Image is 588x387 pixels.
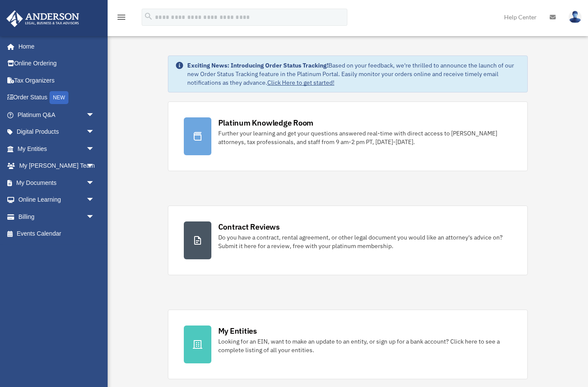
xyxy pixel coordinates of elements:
[86,123,103,141] span: arrow_drop_down
[218,337,512,354] div: Looking for an EIN, want to make an update to an entity, or sign up for a bank account? Click her...
[218,233,512,250] div: Do you have a contract, rental agreement, or other legal document you would like an attorney's ad...
[50,91,68,104] div: NEW
[86,191,103,209] span: arrow_drop_down
[6,106,108,123] a: Platinum Q&Aarrow_drop_down
[6,208,108,225] a: Billingarrow_drop_down
[6,38,103,55] a: Home
[116,15,127,22] a: menu
[187,61,521,87] div: Based on your feedback, we're thrilled to announce the launch of our new Order Status Tracking fe...
[6,89,108,107] a: Order StatusNEW
[168,206,528,275] a: Contract Reviews Do you have a contract, rental agreement, or other legal document you would like...
[116,12,127,22] i: menu
[6,191,108,209] a: Online Learningarrow_drop_down
[6,123,108,141] a: Digital Productsarrow_drop_down
[144,12,153,21] i: search
[6,55,108,72] a: Online Ordering
[86,208,103,226] span: arrow_drop_down
[4,10,82,27] img: Anderson Advisors Platinum Portal
[168,310,528,379] a: My Entities Looking for an EIN, want to make an update to an entity, or sign up for a bank accoun...
[6,157,108,175] a: My [PERSON_NAME] Teamarrow_drop_down
[218,326,257,336] div: My Entities
[6,225,108,243] a: Events Calendar
[6,72,108,89] a: Tax Organizers
[168,101,528,171] a: Platinum Knowledge Room Further your learning and get your questions answered real-time with dire...
[218,221,280,232] div: Contract Reviews
[6,174,108,191] a: My Documentsarrow_drop_down
[86,174,103,192] span: arrow_drop_down
[569,11,582,23] img: User Pic
[86,157,103,175] span: arrow_drop_down
[218,117,314,128] div: Platinum Knowledge Room
[267,79,334,86] a: Click Here to get started!
[218,129,512,146] div: Further your learning and get your questions answered real-time with direct access to [PERSON_NAM...
[187,61,328,69] strong: Exciting News: Introducing Order Status Tracking!
[86,140,103,158] span: arrow_drop_down
[86,106,103,124] span: arrow_drop_down
[6,140,108,157] a: My Entitiesarrow_drop_down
